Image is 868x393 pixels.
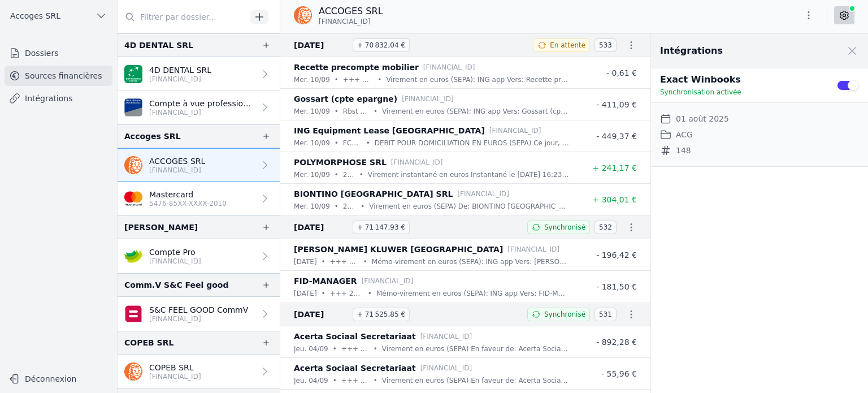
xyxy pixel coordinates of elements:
p: jeu. 04/09 [294,343,328,355]
p: [FINANCIAL_ID] [457,188,509,200]
div: • [322,256,325,267]
a: ACCOGES SRL [FINANCIAL_ID] [118,148,280,182]
p: Acerta Sociaal Secretariaat [294,330,416,343]
span: Synchronisation activée [660,88,741,96]
div: • [363,256,367,267]
p: Virement instantané en euros Instantané le [DATE] 16:23:46 De: POLYMORPHOSE SRL [STREET_ADDRESS][... [368,169,569,180]
p: BIONTINO [GEOGRAPHIC_DATA] SRL [294,187,453,201]
div: • [377,74,381,85]
button: Accoges SRL [5,7,112,25]
div: • [335,106,338,117]
span: 531 [594,308,617,321]
p: Gossart (cpte epargne) [294,92,397,106]
p: mer. 10/09 [294,169,330,180]
a: Sources financières [5,66,112,86]
p: Mémo-virement en euros (SEPA): ING app Vers: FID-MANAGER - [FINANCIAL_ID] Communication: ***224/5... [376,288,569,299]
p: Virement en euros (SEPA): ING app Vers: Gossart (cpte epargne) - [FINANCIAL_ID] Communication: Rb... [382,106,569,117]
p: 20250276 [343,201,356,212]
p: +++ 004 / 3293 / 07030 +++ [341,375,369,386]
img: imageedit_2_6530439554.png [124,189,142,208]
div: • [335,201,338,212]
img: ing.png [124,156,142,174]
p: [PERSON_NAME] KLUWER [GEOGRAPHIC_DATA] [294,243,503,256]
p: 4D DENTAL SRL [149,64,211,76]
span: Synchronisé [544,310,585,319]
p: [FINANCIAL_ID] [423,62,475,73]
div: • [366,137,370,149]
p: COPEB SRL [149,362,201,373]
dd: ACG [676,128,693,141]
div: • [335,74,338,85]
p: +++ 259 / 6065 / 93634 +++ [330,256,359,267]
p: 5476-85XX-XXXX-2010 [149,199,227,208]
p: ING Equipment Lease [GEOGRAPHIC_DATA] [294,124,485,137]
div: 4D DENTAL SRL [124,38,193,52]
p: +++ 004 / 3350 / 61756 +++ [341,343,369,355]
p: 20250292 [343,169,355,180]
p: Mastercard [149,189,227,200]
dd: 01 août 2025 [676,112,729,126]
p: [FINANCIAL_ID] [489,125,541,136]
div: • [335,137,338,149]
a: Compte Pro [FINANCIAL_ID] [118,239,280,273]
a: S&C FEEL GOOD CommV [FINANCIAL_ID] [118,297,280,331]
span: 533 [594,38,617,52]
p: +++ 224 / 5024 / 77025 +++ [330,288,363,299]
h2: Intégrations [660,44,723,58]
span: + 70 832,04 € [353,38,410,52]
p: Virement en euros (SEPA) En faveur de: Acerta Sociaal Secretariaat BDC Heizel [STREET_ADDRESS] IB... [382,343,569,355]
p: [FINANCIAL_ID] [149,314,248,323]
div: • [359,169,363,180]
img: ing.png [124,362,142,381]
div: • [374,375,377,386]
img: VAN_BREDA_JVBABE22XXX.png [124,98,142,116]
span: - 181,50 € [596,282,637,291]
p: [FINANCIAL_ID] [420,362,472,374]
p: Exact Winbooks [660,73,823,87]
div: • [368,288,372,299]
p: mer. 10/09 [294,74,330,85]
a: Mastercard 5476-85XX-XXXX-2010 [118,182,280,215]
span: - 892,28 € [596,338,637,347]
span: [DATE] [294,221,348,234]
p: [FINANCIAL_ID] [402,93,454,105]
p: DEBIT POUR DOMICILIATION EN EUROS (SEPA) Ce jour, nous débitons votre compte en faveur de: ING Eq... [375,137,569,149]
div: • [333,343,337,355]
a: Intégrations [5,88,112,109]
p: [FINANCIAL_ID] [420,331,472,342]
p: [FINANCIAL_ID] [149,108,255,117]
p: mer. 10/09 [294,201,330,212]
img: ing.png [294,6,312,24]
p: +++ 203 / 9764 / 28980 +++ [343,74,373,85]
a: COPEB SRL [FINANCIAL_ID] [118,355,280,388]
p: FC25379338/960167-96-0/0001843437-0 [343,137,362,149]
a: Compte à vue professionnel [FINANCIAL_ID] [118,91,280,124]
img: BNP_BE_BUSINESS_GEBABEBB.png [124,65,142,83]
p: Compte à vue professionnel [149,98,255,109]
p: Rbst Pret Tiguan 09/2025 [343,106,369,117]
span: - 0,61 € [606,68,637,77]
div: • [374,106,377,117]
div: • [322,288,325,299]
p: [FINANCIAL_ID] [391,157,443,168]
span: - 449,37 € [596,132,637,141]
p: mer. 10/09 [294,106,330,117]
span: + 71 147,93 € [353,221,410,234]
img: belfius-1.png [124,305,142,323]
p: [FINANCIAL_ID] [149,257,201,266]
p: [FINANCIAL_ID] [149,372,201,381]
span: - 411,09 € [596,100,637,109]
p: ACCOGES SRL [319,5,383,18]
p: POLYMORPHOSE SRL [294,156,387,169]
input: Filtrer par dossier... [118,7,246,27]
p: [FINANCIAL_ID] [362,275,414,287]
p: ACCOGES SRL [149,156,205,167]
p: Compte Pro [149,247,201,258]
p: [FINANCIAL_ID] [507,244,559,255]
p: FID-MANAGER [294,274,357,288]
p: Recette precompte mobilier [294,61,419,74]
div: • [361,201,364,212]
p: jeu. 04/09 [294,375,328,386]
p: Acerta Sociaal Secretariaat [294,361,416,375]
p: S&C FEEL GOOD CommV [149,304,248,316]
